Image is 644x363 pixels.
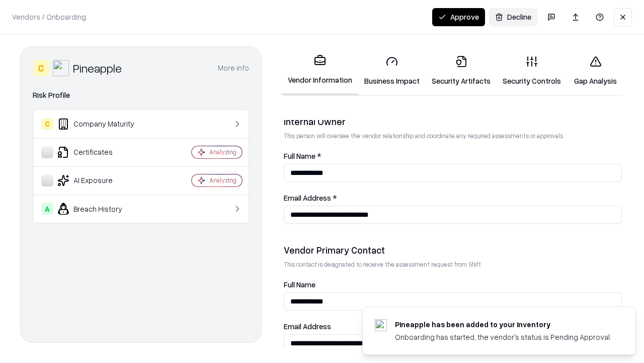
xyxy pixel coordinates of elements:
[33,60,49,76] div: C
[41,146,162,158] div: Certificates
[489,8,537,26] button: Decline
[284,152,622,160] label: Full Name *
[41,203,162,215] div: Breach History
[209,148,236,156] div: Analyzing
[497,47,567,94] a: Security Controls
[41,174,162,187] div: AI Exposure
[426,47,497,94] a: Security Artifacts
[33,89,249,101] div: Risk Profile
[284,132,622,140] p: This person will oversee the vendor relationship and coordinate any required assessments or appro...
[395,319,611,330] div: Pineapple has been added to your inventory
[282,46,358,95] a: Vendor Information
[284,323,622,330] label: Email Address
[12,12,86,22] p: Vendors / Onboarding
[41,203,53,215] div: A
[567,47,624,94] a: Gap Analysis
[209,176,236,185] div: Analyzing
[284,260,622,269] p: This contact is designated to receive the assessment request from Shift
[284,244,622,256] div: Vendor Primary Contact
[284,281,622,288] label: Full Name
[432,8,485,26] button: Approve
[73,60,122,76] div: Pineapple
[395,332,611,342] div: Onboarding has started, the vendor's status is Pending Approval.
[41,118,162,130] div: Company Maturity
[41,118,53,130] div: C
[284,115,622,128] div: Internal Owner
[284,194,622,202] label: Email Address *
[53,60,69,76] img: Pineapple
[358,47,426,94] a: Business Impact
[375,319,387,331] img: pineappleenergy.com
[218,59,249,77] button: More info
